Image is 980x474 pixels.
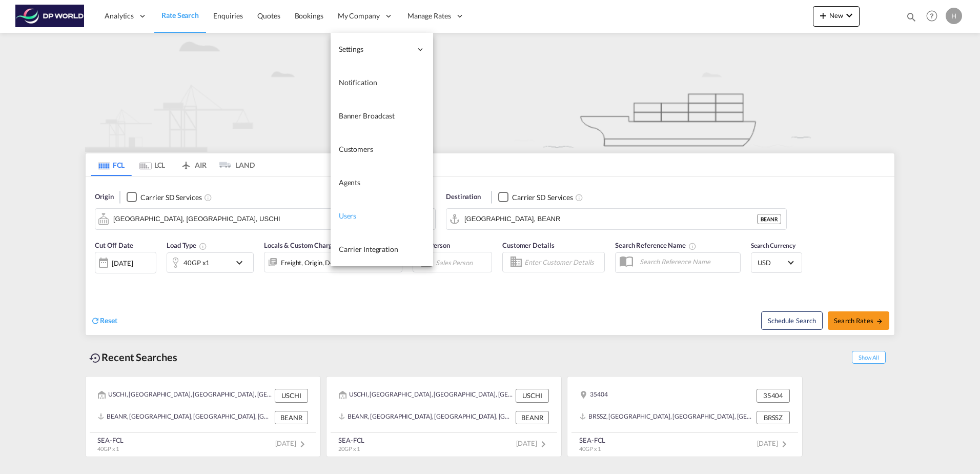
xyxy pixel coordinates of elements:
md-datepicker: Select [95,272,103,286]
div: Recent Searches [85,346,181,369]
div: Origin Checkbox No InkUnchecked: Search for CY (Container Yard) services for all selected carrier... [86,176,894,335]
md-select: Sales Person [435,255,474,270]
md-icon: icon-chevron-right [778,438,790,450]
div: BRSSZ [757,411,790,424]
md-checkbox: Checkbox No Ink [498,192,573,203]
span: Enquiries [213,11,243,20]
span: Search Reference Name [615,241,697,249]
md-icon: icon-chevron-right [296,438,309,450]
md-icon: icon-plus 400-fg [817,9,829,22]
span: Customer Details [502,241,554,249]
a: Users [331,200,433,233]
div: [DATE] [95,252,156,273]
div: 40GP x1icon-chevron-down [167,252,254,273]
button: Search Ratesicon-arrow-right [828,311,889,330]
a: Carrier Integration [331,233,433,266]
div: BEANR [516,411,549,424]
md-select: Select Currency: $ USDUnited States Dollar [757,255,797,270]
span: [DATE] [757,439,790,447]
div: BEANR [275,411,308,424]
div: icon-refreshReset [91,315,117,327]
div: USCHI, Chicago, IL, United States, North America, Americas [339,389,513,402]
span: [DATE] [275,439,309,447]
span: Bookings [295,11,323,20]
span: 20GP x 1 [338,445,360,452]
md-tab-item: FCL [91,153,132,176]
md-icon: Unchecked: Search for CY (Container Yard) services for all selected carriers.Checked : Search for... [204,193,212,202]
a: Banner Broadcast [331,100,433,133]
div: Freight Origin Destination Factory Stuffingicon-chevron-down [264,252,402,272]
recent-search-card: USCHI, [GEOGRAPHIC_DATA], [GEOGRAPHIC_DATA], [GEOGRAPHIC_DATA], [GEOGRAPHIC_DATA], [GEOGRAPHIC_DA... [85,376,321,457]
button: icon-plus 400-fgNewicon-chevron-down [813,6,860,27]
a: Customers [331,133,433,166]
span: Analytics [105,11,134,21]
span: Search Currency [751,242,795,249]
div: BEANR [757,214,781,224]
span: Settings [339,44,412,54]
span: Locals & Custom Charges [264,241,339,249]
span: Show All [852,351,886,364]
div: BEANR, Antwerp, Belgium, Western Europe, Europe [98,411,272,424]
div: Carrier SD Services [512,192,573,203]
md-input-container: Chicago, IL, USCHI [95,209,435,229]
md-icon: icon-chevron-down [843,9,855,22]
button: Note: By default Schedule search will only considerorigin ports, destination ports and cut off da... [761,311,823,330]
md-icon: icon-backup-restore [89,352,101,364]
recent-search-card: USCHI, [GEOGRAPHIC_DATA], [GEOGRAPHIC_DATA], [GEOGRAPHIC_DATA], [GEOGRAPHIC_DATA], [GEOGRAPHIC_DA... [326,376,562,457]
span: USD [758,258,786,267]
div: USCHI [275,389,308,402]
span: My Company [338,11,380,21]
md-icon: icon-airplane [180,159,192,167]
md-icon: icon-magnify [906,11,917,23]
div: H [946,8,962,24]
md-pagination-wrapper: Use the left and right arrow keys to navigate between tabs [91,153,255,176]
div: SEA-FCL [338,436,364,445]
span: New [817,11,855,19]
img: new-FCL.png [85,33,895,152]
span: Banner Broadcast [339,111,395,120]
a: Agents [331,166,433,200]
md-icon: Unchecked: Search for CY (Container Yard) services for all selected carriers.Checked : Search for... [575,193,583,202]
span: Quotes [257,11,280,20]
md-tab-item: LCL [132,153,173,176]
div: 40GP x1 [183,255,210,270]
span: Sales Person [413,241,450,249]
span: Users [339,211,357,220]
input: Search by Port [464,211,757,227]
md-icon: Select multiple loads to view rates [199,242,207,250]
span: Manage Rates [407,11,451,21]
span: Reset [100,316,117,325]
span: Carrier Integration [339,245,398,253]
span: Rate Search [161,11,199,19]
span: 40GP x 1 [97,445,119,452]
div: BEANR, Antwerp, Belgium, Western Europe, Europe [339,411,513,424]
div: BRSSZ, Santos, Brazil, South America, Americas [580,411,754,424]
span: Help [923,7,941,25]
span: 40GP x 1 [579,445,601,452]
md-tab-item: LAND [214,153,255,176]
span: [DATE] [516,439,549,447]
div: USCHI, Chicago, IL, United States, North America, Americas [98,389,272,402]
span: Notification [339,78,377,87]
div: Help [923,7,946,26]
span: Origin [95,192,113,202]
div: [DATE] [112,259,133,268]
md-icon: Your search will be saved by the below given name [688,242,697,250]
md-icon: icon-refresh [91,316,100,325]
div: SEA-FCL [97,436,124,445]
span: Destination [446,192,481,202]
span: Search Rates [834,317,883,325]
input: Search Reference Name [635,254,740,269]
div: SEA-FCL [579,436,605,445]
span: Customers [339,145,373,153]
span: Cut Off Date [95,241,133,249]
md-checkbox: Checkbox No Ink [127,192,201,203]
div: Freight Origin Destination Factory Stuffing [281,255,369,270]
input: Enter Customer Details [524,254,601,270]
div: USCHI [516,389,549,402]
md-input-container: Antwerp, BEANR [446,209,786,229]
md-icon: icon-arrow-right [876,318,883,325]
a: Notification [331,66,433,100]
div: icon-magnify [906,11,917,27]
div: Settings [331,33,433,66]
